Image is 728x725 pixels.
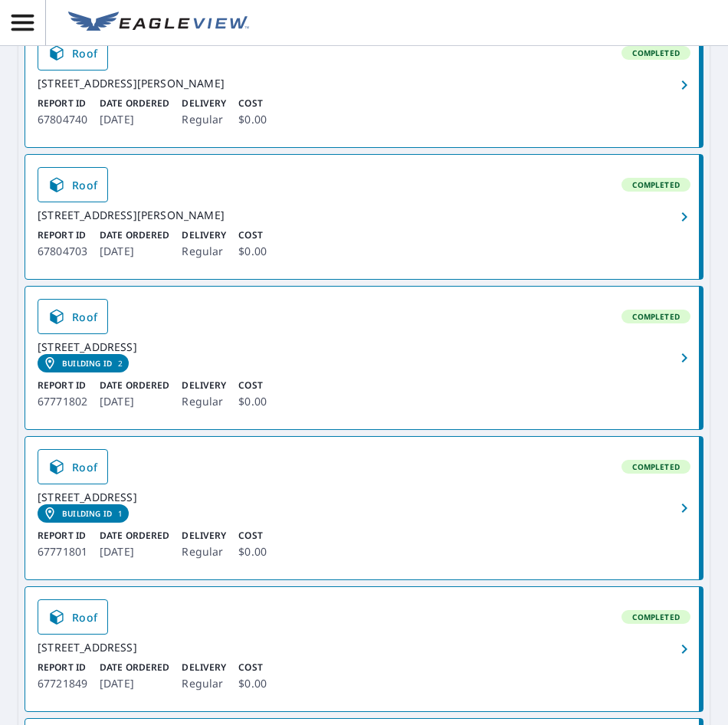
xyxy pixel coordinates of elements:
[100,392,169,411] p: [DATE]
[100,529,169,543] p: Date Ordered
[182,392,226,411] p: Regular
[238,110,267,129] p: $0.00
[38,299,108,334] a: Roof
[100,379,169,392] p: Date Ordered
[38,674,87,693] p: 67721849
[38,340,690,354] div: [STREET_ADDRESS]
[238,228,267,242] p: Cost
[48,458,98,476] span: Roof
[38,392,87,411] p: 67771802
[623,48,689,58] span: Completed
[38,661,87,674] p: Report ID
[25,287,703,429] a: RoofCompleted[STREET_ADDRESS]Building ID2Report ID67771802Date Ordered[DATE]DeliveryRegularCost$0.00
[38,35,108,71] a: Roof
[182,661,226,674] p: Delivery
[623,461,689,472] span: Completed
[38,599,108,635] a: Roof
[38,449,108,484] a: Roof
[38,379,87,392] p: Report ID
[38,242,87,261] p: 67804703
[59,2,258,44] a: EV Logo
[25,23,703,147] a: RoofCompleted[STREET_ADDRESS][PERSON_NAME]Report ID67804740Date Ordered[DATE]DeliveryRegularCost$...
[100,661,169,674] p: Date Ordered
[100,674,169,693] p: [DATE]
[238,379,267,392] p: Cost
[182,529,226,543] p: Delivery
[38,490,690,504] div: [STREET_ADDRESS]
[38,543,87,561] p: 67771801
[182,110,226,129] p: Regular
[100,543,169,561] p: [DATE]
[68,11,249,34] img: EV Logo
[238,674,267,693] p: $0.00
[182,379,226,392] p: Delivery
[100,110,169,129] p: [DATE]
[38,228,87,242] p: Report ID
[48,307,98,326] span: Roof
[238,97,267,110] p: Cost
[38,529,87,543] p: Report ID
[25,587,703,711] a: RoofCompleted[STREET_ADDRESS]Report ID67721849Date Ordered[DATE]DeliveryRegularCost$0.00
[238,392,267,411] p: $0.00
[623,612,689,622] span: Completed
[25,437,703,579] a: RoofCompleted[STREET_ADDRESS]Building ID1Report ID67771801Date Ordered[DATE]DeliveryRegularCost$0.00
[182,97,226,110] p: Delivery
[238,242,267,261] p: $0.00
[38,208,690,222] div: [STREET_ADDRESS][PERSON_NAME]
[38,110,87,129] p: 67804740
[48,176,98,194] span: Roof
[100,242,169,261] p: [DATE]
[182,674,226,693] p: Regular
[38,641,690,654] div: [STREET_ADDRESS]
[238,661,267,674] p: Cost
[48,608,98,626] span: Roof
[48,44,98,62] span: Roof
[238,543,267,561] p: $0.00
[25,155,703,279] a: RoofCompleted[STREET_ADDRESS][PERSON_NAME]Report ID67804703Date Ordered[DATE]DeliveryRegularCost$...
[100,228,169,242] p: Date Ordered
[38,97,87,110] p: Report ID
[62,359,112,368] em: Building ID
[62,509,112,518] em: Building ID
[38,354,129,372] a: Building ID2
[238,529,267,543] p: Cost
[182,543,226,561] p: Regular
[100,97,169,110] p: Date Ordered
[38,167,108,202] a: Roof
[623,311,689,322] span: Completed
[623,179,689,190] span: Completed
[38,77,690,90] div: [STREET_ADDRESS][PERSON_NAME]
[182,242,226,261] p: Regular
[38,504,129,523] a: Building ID1
[182,228,226,242] p: Delivery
